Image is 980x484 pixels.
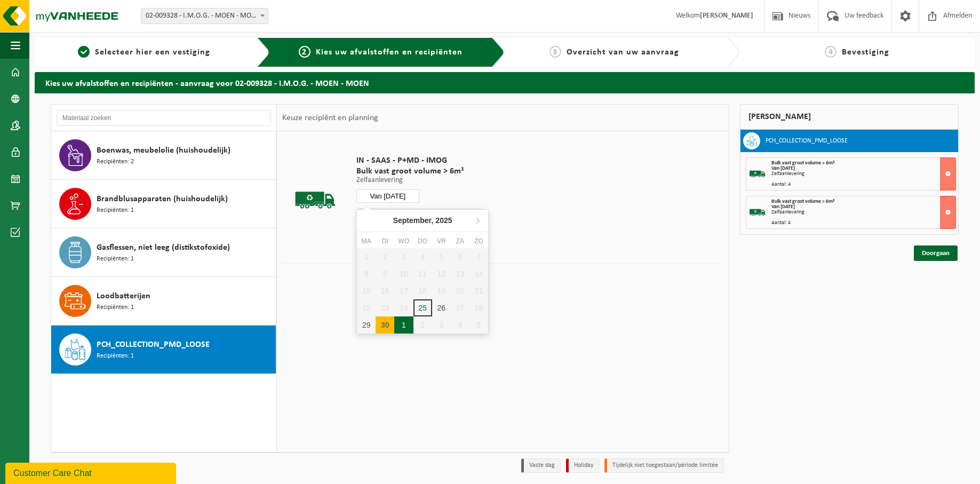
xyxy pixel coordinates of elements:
[51,228,276,277] button: Gasflessen, niet leeg (distikstofoxide) Recipiënten: 1
[825,46,836,58] span: 4
[97,193,228,205] span: Brandblusapparaten (huishoudelijk)
[97,290,150,303] span: Loodbatterijen
[95,48,210,57] span: Selecteer hier een vestiging
[771,165,795,171] strong: Van [DATE]
[419,209,482,223] span: Aantal
[413,316,432,334] div: 2
[521,458,561,473] li: Vaste dag
[97,205,134,216] span: Recipiënten: 1
[389,212,457,229] div: September,
[700,12,753,20] strong: [PERSON_NAME]
[356,177,482,184] p: Zelfaanlevering
[394,316,413,334] div: 1
[771,171,956,177] div: Zelfaanlevering
[97,157,134,167] span: Recipiënten: 2
[357,236,376,247] div: ma
[97,241,230,254] span: Gasflessen, niet leeg (distikstofoxide)
[771,220,956,226] div: Aantal: 4
[51,277,276,326] button: Loodbatterijen Recipiënten: 1
[842,48,889,57] span: Bevestiging
[277,105,384,131] div: Keuze recipiënt en planning
[413,236,432,247] div: do
[766,132,848,149] h3: PCH_COLLECTION_PMD_LOOSE
[771,210,956,215] div: Zelfaanlevering
[356,166,482,177] span: Bulk vast groot volume > 6m³
[771,204,795,210] strong: Van [DATE]
[40,46,249,59] a: 1Selecteer hier een vestiging
[97,338,210,351] span: PCH_COLLECTION_PMD_LOOSE
[78,46,90,58] span: 1
[376,236,394,247] div: di
[97,144,230,157] span: Boenwas, meubelolie (huishoudelijk)
[469,236,488,247] div: zo
[35,72,975,93] h2: Kies uw afvalstoffen en recipiënten - aanvraag voor 02-009328 - I.M.O.G. - MOEN - MOEN
[566,458,599,473] li: Holiday
[432,236,451,247] div: vr
[771,199,834,204] span: Bulk vast groot volume > 6m³
[435,217,452,224] i: 2025
[914,245,958,261] a: Doorgaan
[51,131,276,180] button: Boenwas, meubelolie (huishoudelijk) Recipiënten: 2
[51,326,276,374] button: PCH_COLLECTION_PMD_LOOSE Recipiënten: 1
[141,8,268,24] span: 02-009328 - I.M.O.G. - MOEN - MOEN
[97,303,134,313] span: Recipiënten: 1
[97,351,134,361] span: Recipiënten: 1
[57,110,271,126] input: Materiaal zoeken
[97,254,134,264] span: Recipiënten: 1
[451,236,469,247] div: za
[394,236,413,247] div: wo
[771,160,834,166] span: Bulk vast groot volume > 6m³
[5,461,178,484] iframe: chat widget
[549,46,561,58] span: 3
[604,458,724,473] li: Tijdelijk niet toegestaan/période limitée
[141,9,268,23] span: 02-009328 - I.M.O.G. - MOEN - MOEN
[356,189,419,203] input: Selecteer datum
[567,48,679,57] span: Overzicht van uw aanvraag
[356,155,482,166] span: IN - SAAS - P+MD - IMOG
[357,316,376,334] div: 29
[376,316,394,334] div: 30
[413,299,432,316] div: 25
[51,180,276,228] button: Brandblusapparaten (huishoudelijk) Recipiënten: 1
[740,104,959,130] div: [PERSON_NAME]
[316,48,463,57] span: Kies uw afvalstoffen en recipiënten
[432,299,451,316] div: 26
[771,182,956,187] div: Aantal: 4
[432,316,451,334] div: 3
[299,46,310,58] span: 2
